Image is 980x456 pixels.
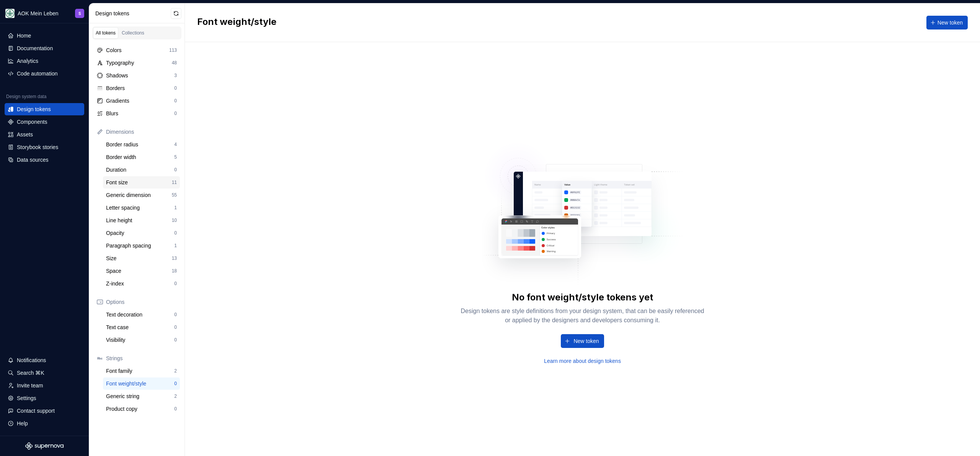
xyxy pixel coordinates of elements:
div: No font weight/style tokens yet [512,291,653,303]
div: 1 [174,205,177,211]
a: Home [5,30,84,42]
a: Typography48 [94,57,180,69]
div: 3 [174,72,177,79]
a: Border radius4 [103,138,180,151]
div: Duration [106,166,174,174]
div: Borders [106,84,174,92]
div: 0 [174,324,177,330]
div: 55 [172,192,177,198]
div: Shadows [106,72,174,79]
div: Space [106,267,172,275]
div: Gradients [106,97,174,105]
div: Settings [17,394,36,402]
a: Text case0 [103,321,180,333]
a: Duration0 [103,164,180,176]
div: Product copy [106,405,174,413]
a: Code automation [5,67,84,80]
div: 0 [174,337,177,343]
div: 0 [174,312,177,318]
a: Components [5,116,84,128]
button: Notifications [5,354,84,366]
div: Blurs [106,110,174,117]
div: 13 [172,255,177,261]
div: 113 [169,47,177,53]
a: Gradients0 [94,95,180,107]
svg: Supernova Logo [25,442,64,450]
a: Font family2 [103,365,180,377]
div: 0 [174,110,177,116]
a: Border width5 [103,151,180,163]
div: 18 [172,268,177,274]
div: 0 [174,167,177,173]
div: 4 [174,141,177,148]
div: Opacity [106,229,174,237]
button: AOK Mein LebenS [2,5,87,21]
div: Letter spacing [106,204,174,212]
div: Dimensions [106,128,177,136]
div: Z-index [106,280,174,287]
button: New token [561,334,604,348]
div: 0 [174,230,177,236]
a: Storybook stories [5,141,84,153]
div: Design tokens [95,10,171,17]
div: Analytics [17,57,38,65]
a: Font size11 [103,176,180,189]
a: Visibility0 [103,334,180,346]
div: S [78,10,81,16]
div: 0 [174,381,177,387]
a: Space18 [103,265,180,277]
div: Contact support [17,407,55,415]
div: All tokens [96,30,116,36]
img: df5db9ef-aba0-4771-bf51-9763b7497661.png [5,9,15,18]
div: Design tokens [17,105,51,113]
button: Help [5,417,84,430]
div: Line height [106,217,172,224]
div: Help [17,420,28,427]
div: Generic dimension [106,191,172,199]
div: Font weight/style [106,380,174,387]
div: 0 [174,85,177,91]
div: Strings [106,354,177,362]
a: Generic string2 [103,390,180,402]
a: Paragraph spacing1 [103,239,180,252]
div: 48 [172,60,177,66]
a: Assets [5,128,84,141]
a: Product copy0 [103,403,180,415]
div: Documentation [17,44,53,52]
div: Font family [106,367,174,375]
button: Search ⌘K [5,367,84,379]
div: Typography [106,59,172,67]
div: Design system data [6,93,46,100]
div: Search ⌘K [17,369,44,377]
div: AOK Mein Leben [18,10,59,17]
div: Collections [122,30,144,36]
div: Border radius [106,141,174,148]
div: Code automation [17,70,58,77]
div: Storybook stories [17,143,58,151]
div: 0 [174,98,177,104]
a: Documentation [5,42,84,54]
div: Size [106,254,172,262]
div: Font size [106,179,172,186]
a: Blurs0 [94,107,180,120]
div: 0 [174,280,177,287]
div: Options [106,298,177,306]
button: Contact support [5,405,84,417]
div: Border width [106,153,174,161]
div: 1 [174,243,177,249]
a: Design tokens [5,103,84,115]
div: Text case [106,323,174,331]
div: Assets [17,131,33,138]
a: Analytics [5,55,84,67]
div: Components [17,118,47,126]
span: New token [938,19,963,26]
div: Text decoration [106,311,174,318]
div: 5 [174,154,177,160]
div: Notifications [17,356,46,364]
div: Design tokens are style definitions from your design system, that can be easily referenced or app... [460,307,705,325]
a: Colors113 [94,44,180,56]
span: New token [573,337,599,345]
a: Size13 [103,252,180,264]
a: Opacity0 [103,227,180,239]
